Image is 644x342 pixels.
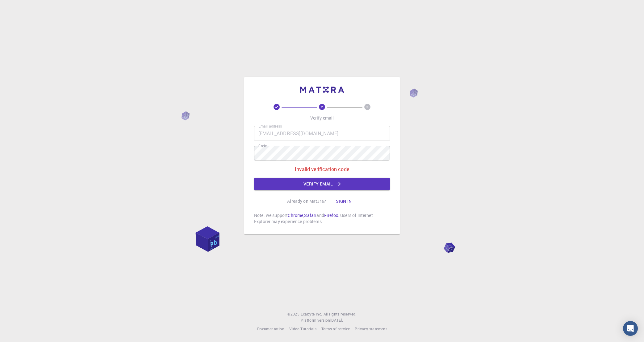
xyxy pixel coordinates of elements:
[254,178,390,190] button: Verify email
[301,311,322,317] a: Exabyte Inc.
[254,212,390,225] p: Note: we support , and . Users of Internet Explorer may experience problems.
[301,311,322,316] span: Exabyte Inc.
[289,326,316,332] a: Video Tutorials
[304,212,316,218] a: Safari
[321,326,350,332] a: Terms of service
[258,143,267,149] label: Code
[288,212,303,218] a: Chrome
[321,105,323,109] text: 2
[287,311,300,317] span: © 2025
[287,198,326,204] p: Already on Mat3ra?
[324,212,338,218] a: Firefox
[355,326,387,331] span: Privacy statement
[310,115,334,121] p: Verify email
[295,165,349,173] p: Invalid verification code
[301,317,330,324] span: Platform version
[258,124,282,129] label: Email address
[331,195,357,207] button: Sign in
[321,326,350,331] span: Terms of service
[355,326,387,332] a: Privacy statement
[324,311,357,317] span: All rights reserved.
[257,326,284,332] a: Documentation
[623,321,638,336] div: Open Intercom Messenger
[366,105,368,109] text: 3
[289,326,316,331] span: Video Tutorials
[257,326,284,331] span: Documentation
[330,317,343,324] a: [DATE].
[330,318,343,323] span: [DATE] .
